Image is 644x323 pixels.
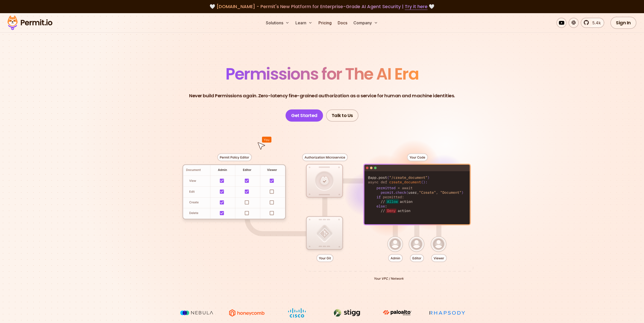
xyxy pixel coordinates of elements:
[189,92,455,99] p: Never build Permissions again. Zero-latency fine-grained authorization as a service for human and...
[226,63,418,85] span: Permissions for The AI Era
[336,18,349,28] a: Docs
[216,3,428,10] span: [DOMAIN_NAME] - Permit's New Platform for Enterprise-Grade AI Agent Security |
[12,3,632,10] div: 🤍 🤍
[228,308,266,318] img: Honeycomb
[351,18,380,28] button: Company
[428,308,466,318] img: Rhapsody Health
[328,308,366,318] img: Stigg
[589,20,601,26] span: 5.4k
[316,18,334,28] a: Pricing
[286,109,323,122] a: Get Started
[264,18,291,28] button: Solutions
[581,18,604,28] a: 5.4k
[178,308,216,318] img: Nebula
[405,3,428,10] a: Try it here
[378,308,416,317] img: paloalto
[5,14,55,31] img: Permit logo
[293,18,314,28] button: Learn
[610,17,636,29] a: Sign In
[326,109,358,122] a: Talk to Us
[278,308,316,318] img: Cisco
